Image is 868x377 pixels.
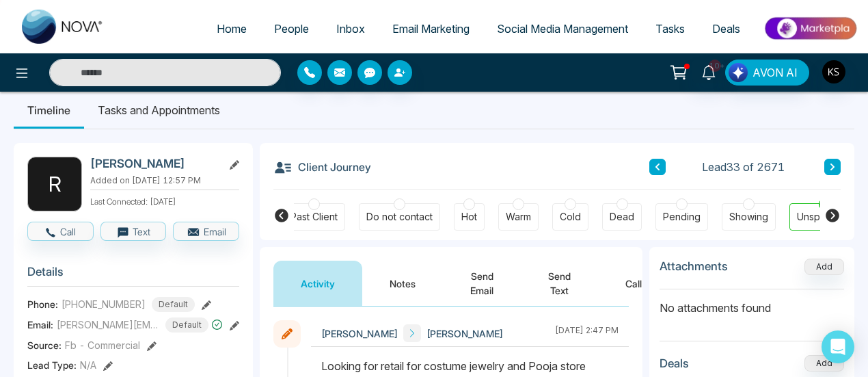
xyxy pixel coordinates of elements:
span: Lead Type: [27,358,77,372]
span: Fb - Commercial [65,338,140,352]
div: Showing [729,210,768,224]
button: Send Email [443,261,521,306]
button: Add [804,355,844,372]
span: Deals [712,22,740,36]
span: Phone: [27,297,58,311]
p: Last Connected: [DATE] [90,193,239,208]
li: Timeline [14,92,84,129]
span: Email: [27,317,53,332]
button: Add [804,259,844,275]
span: Default [165,317,208,333]
span: 10+ [709,60,721,72]
span: N/A [80,358,96,372]
span: [PERSON_NAME][EMAIL_ADDRESS][PERSON_NAME][DOMAIN_NAME] [57,317,159,332]
img: User Avatar [822,60,845,83]
div: Cold [560,210,581,224]
div: Do not contact [366,210,433,224]
div: R [27,157,82,211]
span: Add [804,260,844,272]
div: Hot [461,210,477,224]
button: Notes [362,261,443,306]
img: Lead Flow [729,63,748,82]
div: Dead [610,210,634,224]
span: Source: [27,338,62,352]
img: Nova CRM Logo [22,10,104,44]
p: Added on [DATE] 12:57 PM [90,174,239,187]
p: No attachments found [660,289,844,316]
span: Home [217,22,247,36]
span: [PERSON_NAME] [426,326,503,341]
h3: Details [27,265,239,286]
a: Deals [699,16,754,42]
span: Default [152,297,195,312]
a: Home [203,16,260,42]
span: Social Media Management [497,22,628,36]
div: Warm [506,210,531,224]
div: Past Client [290,210,338,224]
span: Tasks [655,22,685,36]
div: Unspecified [797,210,852,224]
span: Inbox [336,22,365,36]
h2: [PERSON_NAME] [90,157,217,170]
div: [DATE] 2:47 PM [555,324,619,342]
button: Call [27,222,94,241]
a: People [260,16,323,42]
h3: Deals [660,356,689,370]
button: AVON AI [725,60,809,86]
a: Inbox [323,16,379,42]
div: Open Intercom Messenger [822,330,854,363]
a: Social Media Management [483,16,642,42]
button: Email [173,222,239,241]
a: 10+ [692,60,725,83]
span: Email Marketing [392,22,470,36]
span: Lead 33 of 2671 [702,159,785,175]
li: Tasks and Appointments [84,92,234,129]
h3: Client Journey [273,157,371,177]
button: Call [598,261,669,306]
a: Tasks [642,16,699,42]
img: Market-place.gif [761,13,860,44]
div: Pending [663,210,701,224]
span: [PERSON_NAME] [321,326,398,341]
button: Send Text [521,261,598,306]
span: People [274,22,309,36]
span: AVON AI [752,64,798,81]
a: Email Marketing [379,16,483,42]
button: Text [100,222,167,241]
span: [PHONE_NUMBER] [62,297,146,311]
h3: Attachments [660,259,728,273]
button: Activity [273,261,362,306]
